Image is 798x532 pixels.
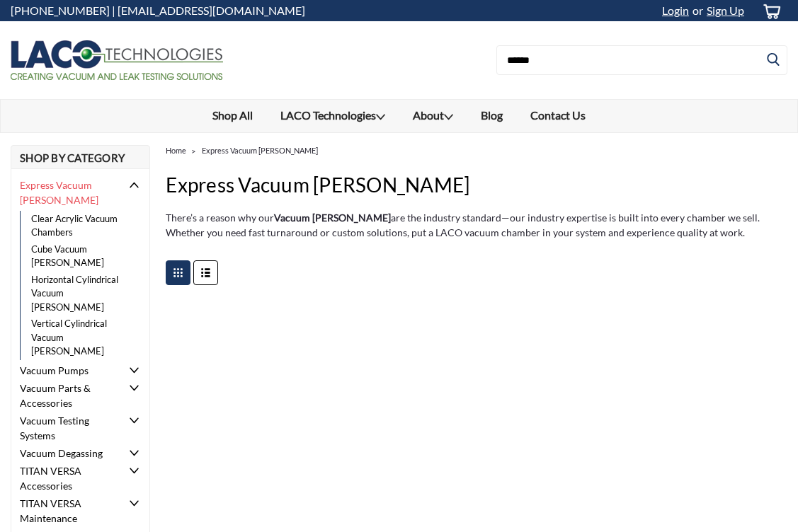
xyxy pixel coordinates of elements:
[20,272,137,316] a: Horizontal Cylindrical Vacuum [PERSON_NAME]
[166,146,186,155] a: Home
[11,145,150,169] h2: Shop By Category
[267,100,399,132] a: LACO Technologies
[20,241,137,272] a: Cube Vacuum [PERSON_NAME]
[20,211,137,241] a: Clear Acrylic Vacuum Chambers
[166,210,787,240] p: There’s a reason why our are the industry standard—our industry expertise is built into every cha...
[399,100,467,132] a: About
[20,316,137,360] a: Vertical Cylindrical Vacuum [PERSON_NAME]
[467,100,517,131] a: Blog
[11,379,129,412] a: Vacuum Parts & Accessories
[11,40,223,80] img: LACO Technologies
[193,260,218,285] a: Toggle List View
[274,212,391,224] strong: Vacuum [PERSON_NAME]
[202,146,318,155] a: Express Vacuum [PERSON_NAME]
[199,100,267,131] a: Shop All
[11,444,129,462] a: Vacuum Degassing
[11,495,129,527] a: TITAN VERSA Maintenance
[11,176,129,209] a: Express Vacuum [PERSON_NAME]
[166,170,787,199] h1: Express Vacuum [PERSON_NAME]
[11,412,129,444] a: Vacuum Testing Systems
[11,362,129,379] a: Vacuum Pumps
[517,100,600,131] a: Contact Us
[166,260,190,285] a: Toggle Grid View
[751,1,787,21] a: cart-preview-dropdown
[689,4,703,17] span: or
[11,462,129,495] a: TITAN VERSA Accessories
